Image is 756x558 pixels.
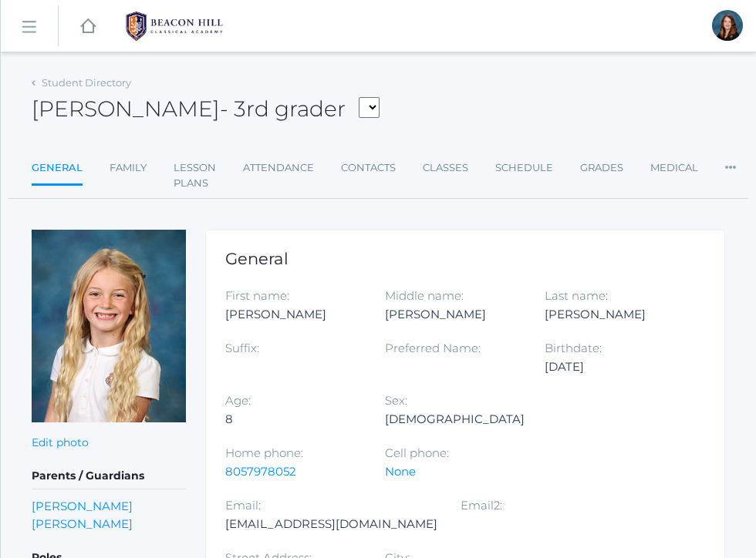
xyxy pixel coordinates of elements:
[341,153,396,183] a: Contacts
[225,515,437,533] div: [EMAIL_ADDRESS][DOMAIN_NAME]
[650,153,698,183] a: Medical
[385,445,449,460] label: Cell phone:
[32,497,133,515] a: [PERSON_NAME]
[225,498,261,513] label: Email:
[580,153,623,183] a: Grades
[225,250,705,267] h1: General
[32,230,186,422] img: Sadie Armstrong
[32,153,83,186] a: General
[116,7,232,45] img: 1_BHCALogos-05.png
[32,463,186,489] h5: Parents / Guardians
[32,515,133,533] a: [PERSON_NAME]
[220,96,346,122] span: - 3rd grader
[712,10,743,41] div: Heather Mangimelli
[32,435,89,449] a: Edit photo
[225,464,296,479] a: 8057978052
[225,445,303,460] label: Home phone:
[225,393,251,408] label: Age:
[385,341,481,355] label: Preferred Name:
[495,153,553,183] a: Schedule
[423,153,468,183] a: Classes
[243,153,314,183] a: Attendance
[385,305,521,324] div: [PERSON_NAME]
[174,153,216,198] a: Lesson Plans
[42,76,131,89] a: Student Directory
[385,464,416,479] a: None
[225,410,362,429] div: 8
[385,393,407,408] label: Sex:
[385,288,464,303] label: Middle name:
[225,305,362,324] div: [PERSON_NAME]
[545,288,608,303] label: Last name:
[545,341,602,355] label: Birthdate:
[32,97,380,122] h2: [PERSON_NAME]
[545,358,681,376] div: [DATE]
[225,341,259,355] label: Suffix:
[545,305,681,324] div: [PERSON_NAME]
[110,153,147,183] a: Family
[461,498,502,513] label: Email2:
[385,410,525,429] div: [DEMOGRAPHIC_DATA]
[225,288,289,303] label: First name:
